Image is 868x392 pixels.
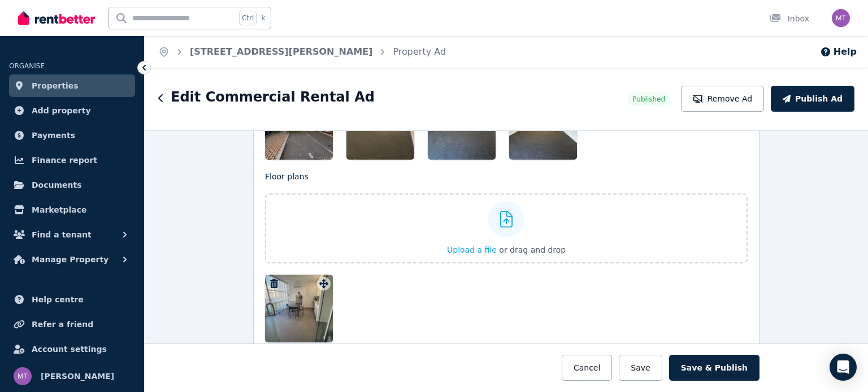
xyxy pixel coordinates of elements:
[669,355,759,381] button: Save & Publish
[832,9,850,27] img: Michael Taouk
[830,354,857,381] div: Open Intercom Messenger
[32,153,97,167] span: Finance report
[32,203,86,217] span: Marketplace
[9,288,135,311] a: Help centre
[632,95,665,104] span: Published
[9,313,135,336] a: Refer a friend
[393,46,446,57] a: Property Ad
[619,355,662,381] button: Save
[499,245,566,254] span: or drag and drop
[171,88,375,106] h1: Edit Commercial Rental Ad
[32,129,75,142] span: Payments
[18,10,95,27] img: RentBetter
[562,355,612,381] button: Cancel
[447,245,497,254] span: Upload a file
[145,36,459,68] nav: Breadcrumb
[32,104,91,117] span: Add property
[32,228,92,241] span: Find a tenant
[239,11,257,25] span: Ctrl
[9,124,135,147] a: Payments
[9,62,45,70] span: ORGANISE
[9,99,135,122] a: Add property
[9,248,135,271] button: Manage Property
[14,367,32,385] img: Michael Taouk
[32,318,93,331] span: Refer a friend
[190,46,372,57] a: [STREET_ADDRESS][PERSON_NAME]
[9,149,135,171] a: Finance report
[9,74,135,97] a: Properties
[9,223,135,246] button: Find a tenant
[265,171,748,182] p: Floor plans
[820,45,857,59] button: Help
[32,178,82,192] span: Documents
[9,338,135,360] a: Account settings
[32,79,79,93] span: Properties
[770,13,809,24] div: Inbox
[447,244,566,256] button: Upload a file or drag and drop
[32,293,84,306] span: Help centre
[9,174,135,196] a: Documents
[32,253,108,266] span: Manage Property
[681,86,764,112] button: Remove Ad
[261,14,265,23] span: k
[771,86,854,112] button: Publish Ad
[9,199,135,221] a: Marketplace
[41,369,114,383] span: [PERSON_NAME]
[32,342,107,356] span: Account settings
